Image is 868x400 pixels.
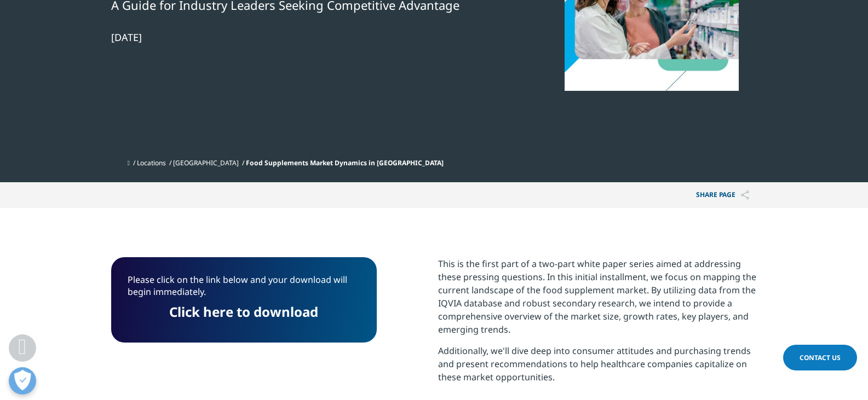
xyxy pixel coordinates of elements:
p: Please click on the link below and your download will begin immediately. [128,274,360,306]
p: Additionally, we'll dive deep into consumer attitudes and purchasing trends and present recommend... [438,344,757,392]
button: Voorkeuren openen [9,367,36,395]
p: Share PAGE [688,182,757,208]
button: Share PAGEShare PAGE [688,182,757,208]
a: Contact Us [783,345,857,370]
span: Food Supplements Market Dynamics in [GEOGRAPHIC_DATA] [246,158,444,167]
a: Locations [137,158,166,167]
img: Share PAGE [741,190,749,200]
a: Click here to download [169,303,318,321]
span: Contact Us [800,353,841,362]
p: This is the first part of a two-part white paper series aimed at addressing these pressing questi... [438,257,757,344]
a: [GEOGRAPHIC_DATA] [173,158,239,167]
div: [DATE] [111,31,487,44]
